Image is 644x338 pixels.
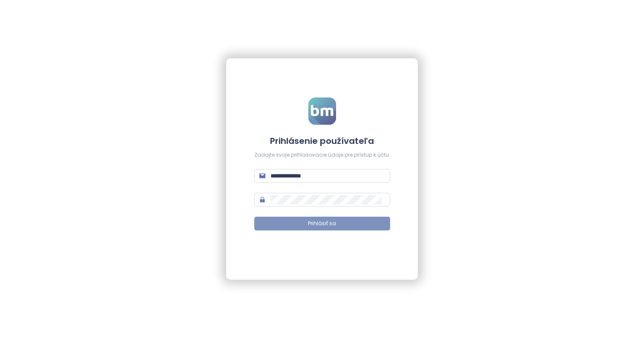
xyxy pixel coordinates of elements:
span: lock [259,197,265,203]
span: Prihlásiť sa [308,220,336,228]
img: logo [308,97,336,125]
div: Zadajte svoje prihlasovacie údaje pre prístup k účtu. [254,151,390,159]
h4: Prihlásenie používateľa [254,135,390,147]
span: mail [259,173,265,179]
button: Prihlásiť sa [254,217,390,230]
